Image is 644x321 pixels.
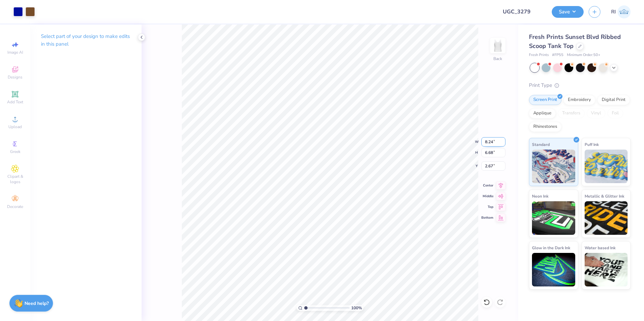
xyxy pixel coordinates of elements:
[585,150,628,183] img: Puff Ink
[529,52,549,58] span: Fresh Prints
[618,5,631,18] img: Renz Ian Igcasenza
[529,82,631,89] div: Print Type
[529,122,561,132] div: Rhinestones
[587,108,605,118] div: Vinyl
[351,305,362,311] span: 100 %
[611,5,631,18] a: RI
[585,193,624,200] span: Metallic & Glitter Ink
[532,150,575,183] img: Standard
[611,8,616,16] span: RI
[3,174,27,184] span: Clipart & logos
[532,253,575,286] img: Glow in the Dark Ink
[597,95,630,105] div: Digital Print
[481,194,493,199] span: Middle
[552,52,563,58] span: # FP55
[7,204,23,209] span: Decorate
[585,141,599,148] span: Puff Ink
[497,5,547,18] input: Untitled Design
[491,39,504,52] img: Back
[529,108,556,118] div: Applique
[10,149,20,154] span: Greek
[529,95,561,105] div: Screen Print
[532,141,550,148] span: Standard
[24,300,49,307] strong: Need help?
[41,33,131,48] p: Select part of your design to make edits in this panel
[563,95,595,105] div: Embroidery
[607,108,623,118] div: Foil
[532,201,575,235] img: Neon Ink
[481,205,493,209] span: Top
[8,124,22,129] span: Upload
[585,244,615,251] span: Water based Ink
[532,193,548,200] span: Neon Ink
[529,33,621,50] span: Fresh Prints Sunset Blvd Ribbed Scoop Tank Top
[7,50,23,55] span: Image AI
[532,244,570,251] span: Glow in the Dark Ink
[558,108,585,118] div: Transfers
[481,183,493,188] span: Center
[7,99,23,105] span: Add Text
[493,56,502,62] div: Back
[567,52,600,58] span: Minimum Order: 50 +
[585,201,628,235] img: Metallic & Glitter Ink
[552,6,584,18] button: Save
[481,215,493,220] span: Bottom
[8,74,22,80] span: Designs
[585,253,628,286] img: Water based Ink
